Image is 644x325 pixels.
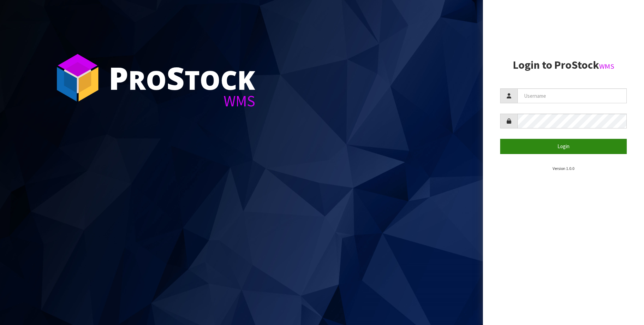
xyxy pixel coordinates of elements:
[52,52,103,104] img: ProStock Cube
[500,139,627,154] button: Login
[500,59,627,71] h2: Login to ProStock
[109,93,255,109] div: WMS
[599,62,614,71] small: WMS
[109,57,128,99] span: P
[517,88,627,103] input: Username
[109,62,255,93] div: ro tock
[167,57,185,99] span: S
[553,166,574,171] small: Version 1.0.0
